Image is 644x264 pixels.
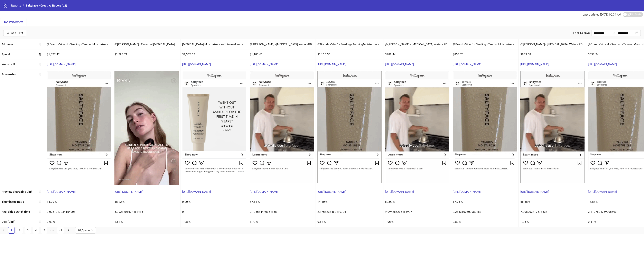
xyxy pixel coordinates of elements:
[3,30,26,36] button: Add Filter
[383,207,451,217] div: 9.094266235468927
[45,197,113,207] div: 14.09 %
[385,63,414,66] a: [URL][DOMAIN_NAME]
[23,3,24,8] li: /
[75,227,96,234] div: Page Size
[248,49,316,59] div: $1,183.61
[2,210,30,213] b: Avg. video watch time
[248,217,316,227] div: 1.79 %
[250,190,279,193] a: [URL][DOMAIN_NAME]
[316,207,383,217] div: 2.1763238462410706
[248,39,316,49] div: @[PERSON_NAME] - [MEDICAL_DATA] Water - PDP - SFContest - [DATE] - Copy 2
[2,53,10,56] b: Spend
[113,217,180,227] div: 1.54 %
[67,229,70,231] span: right
[317,71,382,183] img: Screenshot 120226658409530395
[571,30,591,36] div: Last 14 days
[182,190,211,193] a: [URL][DOMAIN_NAME]
[114,71,179,185] img: Screenshot 120228026911390395
[39,190,41,193] span: sort-ascending
[78,227,93,233] span: 20 / page
[41,227,47,233] a: 5
[2,190,32,193] b: Preview Shareable Link
[45,49,113,59] div: $1,827.42
[39,53,41,56] span: sort-descending
[385,190,414,193] a: [URL][DOMAIN_NAME]
[519,39,586,49] div: @[PERSON_NAME] - [MEDICAL_DATA] Water - PDP - SFContest - [DATE] - Copy 2
[33,227,39,233] a: 4
[519,207,586,217] div: 7.205902717673533
[113,197,180,207] div: 45.22 %
[47,63,76,66] a: [URL][DOMAIN_NAME]
[39,220,41,223] span: sort-ascending
[10,3,22,8] a: Reports
[8,227,15,233] a: 1
[180,217,248,227] div: 1.08 %
[11,31,23,35] div: Add Filter
[45,217,113,227] div: 0.69 %
[57,227,64,233] a: 42
[33,227,39,234] li: 4
[114,190,143,193] a: [URL][DOMAIN_NAME]
[383,39,451,49] div: @[PERSON_NAME] - [MEDICAL_DATA] Water - PDP - SFContest - [DATE] - Copy 2
[2,73,17,76] b: Screenshot
[520,71,585,183] img: Screenshot 120227834741770395
[180,207,248,217] div: 0
[4,20,23,24] span: Top Performers
[519,217,586,227] div: 1.25 %
[65,227,72,234] li: Next Page
[8,227,15,234] li: 1
[582,13,621,16] span: Last updated [DATE] 06:04 AM
[520,190,549,193] a: [URL][DOMAIN_NAME]
[316,197,383,207] div: 14.10 %
[113,39,180,49] div: @[PERSON_NAME] - Essential [MEDICAL_DATA] Set - PDP - B&A - Copy 2
[316,217,383,227] div: 0.62 %
[39,73,41,76] span: sort-ascending
[39,43,41,46] span: sort-ascending
[2,200,24,203] b: Thumbstop Ratio
[16,227,23,234] li: 2
[317,63,346,66] a: [URL][DOMAIN_NAME]
[250,71,314,183] img: Screenshot 120228026912350395
[451,197,519,207] div: 17.75 %
[49,227,56,234] span: •••
[26,4,67,7] span: Saltyface - Creative Report (V2)
[519,49,586,59] div: $835.58
[383,49,451,59] div: $988.44
[25,227,31,234] li: 3
[39,210,41,213] span: sort-ascending
[182,63,211,66] a: [URL][DOMAIN_NAME]
[45,39,113,49] div: @Brand - Video1 - Seeding - TanningMoisturizer - PDP - SF2445757 - [DATE] - Copy
[453,63,482,66] a: [URL][DOMAIN_NAME]
[520,63,549,66] a: [URL][DOMAIN_NAME]
[451,49,519,59] div: $853.73
[451,207,519,217] div: 2.2833100609980157
[2,220,15,223] b: CTR (Link)
[385,71,449,183] img: Screenshot 120228026911430395
[17,227,23,233] a: 2
[47,71,111,183] img: Screenshot 120226658409620395
[317,190,346,193] a: [URL][DOMAIN_NAME]
[248,197,316,207] div: 57.61 %
[2,43,13,46] b: Ad name
[25,227,31,233] a: 3
[588,190,617,193] a: [URL][DOMAIN_NAME]
[451,39,519,49] div: @Brand - Video1 - Seeding - TanningMoisturizer - PDP - SF2445757 - [DATE] - Copy
[316,49,383,59] div: $1,106.55
[383,217,451,227] div: 1.96 %
[451,217,519,227] div: 0.89 %
[57,227,64,234] li: 42
[47,190,76,193] a: [URL][DOMAIN_NAME]
[180,39,248,49] div: [MEDICAL_DATA] Moisturizer - kath tm makeup - SF4545898
[180,197,248,207] div: 0.00 %
[2,229,4,231] span: left
[588,63,617,66] a: [URL][DOMAIN_NAME]
[519,197,586,207] div: 55.65 %
[113,207,180,217] div: 5.9921201674464415
[39,200,41,203] span: sort-ascending
[39,63,41,66] span: sort-ascending
[248,207,316,217] div: 9.196634440354355
[182,71,246,183] img: Screenshot 120227465092180395
[45,207,113,217] div: 2.0261917234154008
[250,63,279,66] a: [URL][DOMAIN_NAME]
[65,227,72,234] button: right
